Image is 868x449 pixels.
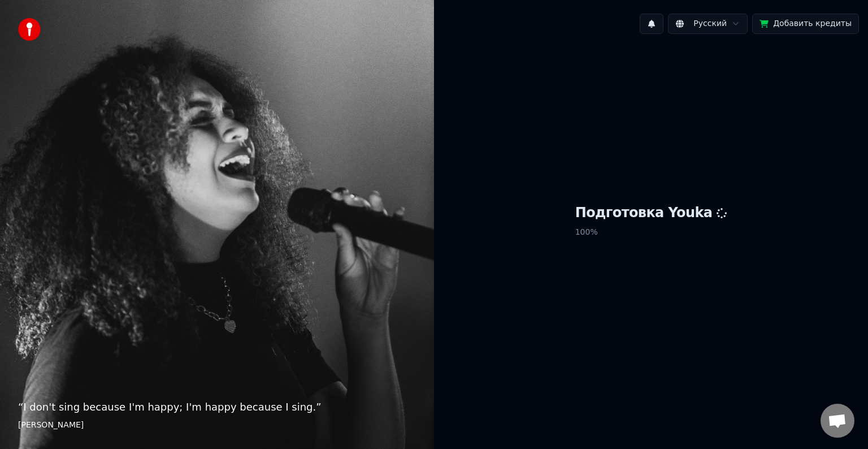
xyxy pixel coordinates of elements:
[821,404,854,438] a: Открытый чат
[18,399,416,415] p: “ I don't sing because I'm happy; I'm happy because I sing. ”
[575,222,727,243] p: 100 %
[752,14,859,34] button: Добавить кредиты
[18,420,416,431] footer: [PERSON_NAME]
[575,204,727,222] h1: Подготовка Youka
[18,18,41,41] img: youka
